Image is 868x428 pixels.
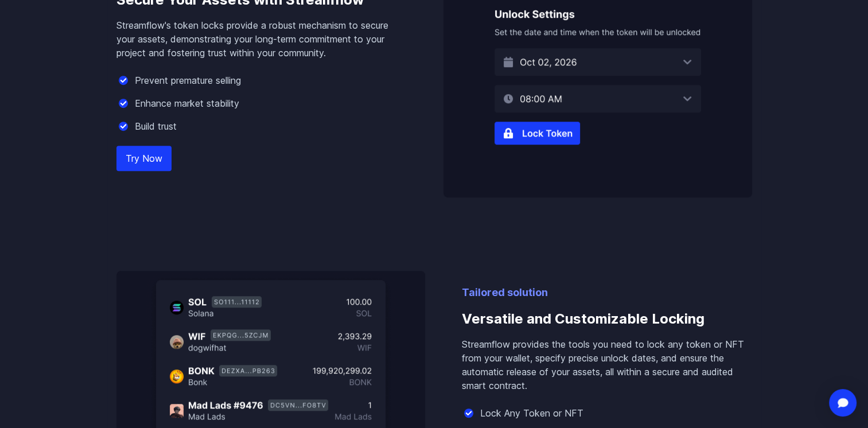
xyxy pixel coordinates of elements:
[135,96,239,110] p: Enhance market stability
[462,285,752,301] p: Tailored solution
[135,73,241,87] p: Prevent premature selling
[829,389,857,417] div: Open Intercom Messenger
[462,337,752,392] p: Streamflow provides the tools you need to lock any token or NFT from your wallet, specify precise...
[116,18,407,60] p: Streamflow's token locks provide a robust mechanism to secure your assets, demonstrating your lon...
[135,119,177,133] p: Build trust
[462,301,752,337] h3: Versatile and Customizable Locking
[480,406,583,420] p: Lock Any Token or NFT
[116,146,172,171] a: Try Now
